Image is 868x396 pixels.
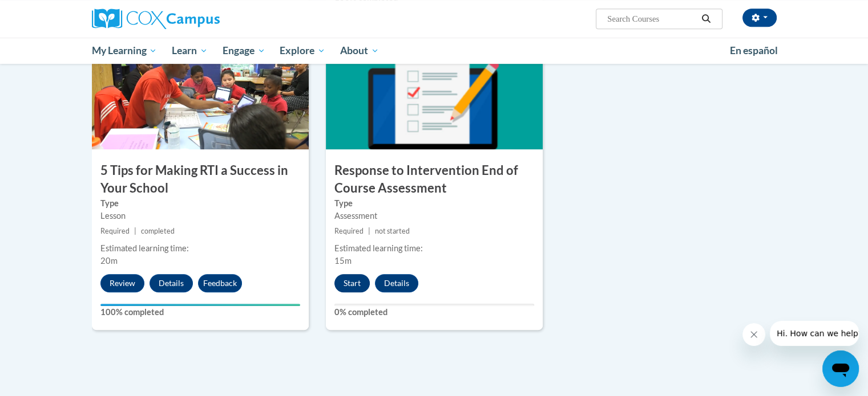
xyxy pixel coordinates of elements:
a: About [333,38,386,64]
a: Learn [164,38,215,64]
button: Start [334,274,370,292]
span: | [368,227,370,235]
span: Hi. How can we help? [7,8,92,17]
img: Course Image [326,35,543,149]
span: My Learning [91,44,157,58]
a: Engage [215,38,273,64]
span: About [340,44,379,58]
span: Required [334,227,364,235]
span: 20m [100,256,118,266]
iframe: Message from company [770,321,859,346]
img: Course Image [92,35,309,149]
input: Search Courses [606,12,697,26]
iframe: Close message [742,323,765,346]
button: Search [697,12,714,26]
div: Main menu [75,38,794,64]
span: Explore [280,44,325,58]
button: Review [100,274,144,292]
h3: 5 Tips for Making RTI a Success in Your School [92,162,309,197]
span: not started [375,227,410,235]
span: En español [730,44,778,56]
div: Estimated learning time: [100,242,300,255]
button: Details [150,274,193,292]
a: Explore [272,38,333,64]
a: En español [722,39,785,63]
label: Type [334,197,534,210]
span: Learn [172,44,208,58]
img: Cox Campus [92,9,220,29]
label: Type [100,197,300,210]
h3: Response to Intervention End of Course Assessment [326,162,543,197]
span: Engage [223,44,265,58]
div: Estimated learning time: [334,242,534,255]
div: Lesson [100,210,300,222]
label: 100% completed [100,306,300,319]
span: | [134,227,136,235]
span: 15m [334,256,352,266]
iframe: Button to launch messaging window [822,350,859,387]
span: Required [100,227,130,235]
div: Your progress [100,304,300,306]
button: Feedback [198,274,242,292]
button: Account Settings [742,9,777,27]
label: 0% completed [334,306,534,319]
a: Cox Campus [92,9,309,29]
a: My Learning [84,38,165,64]
span: completed [141,227,175,235]
button: Details [375,274,418,292]
div: Assessment [334,210,534,222]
